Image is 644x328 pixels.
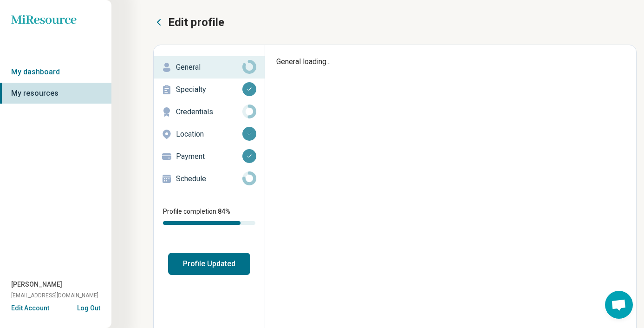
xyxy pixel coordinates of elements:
[176,84,242,95] p: Specialty
[154,79,265,101] a: Specialty
[176,129,242,140] p: Location
[168,15,224,30] p: Edit profile
[77,303,100,311] button: Log Out
[154,145,265,168] a: Payment
[163,221,255,225] div: Profile completion
[154,168,265,190] a: Schedule
[154,101,265,123] a: Credentials
[153,15,224,30] button: Edit profile
[168,253,250,275] button: Profile Updated
[265,45,636,79] div: General loading...
[176,106,242,118] p: Credentials
[605,291,633,319] div: Open chat
[218,208,230,215] span: 84 %
[11,303,49,313] button: Edit Account
[11,280,62,289] span: [PERSON_NAME]
[154,201,265,230] div: Profile completion:
[154,123,265,145] a: Location
[176,173,242,184] p: Schedule
[176,151,242,162] p: Payment
[11,291,98,300] span: [EMAIL_ADDRESS][DOMAIN_NAME]
[176,62,242,73] p: General
[154,56,265,79] a: General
